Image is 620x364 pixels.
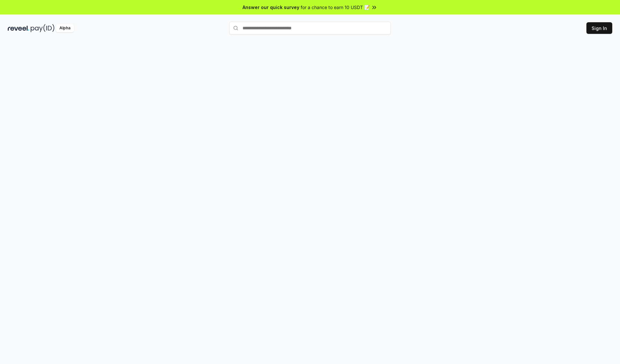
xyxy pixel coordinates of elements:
img: reveel_dark [8,24,29,32]
span: Answer our quick survey [243,4,299,11]
div: Alpha [56,24,74,32]
img: pay_id [31,24,55,32]
button: Sign In [586,22,612,34]
span: for a chance to earn 10 USDT 📝 [301,4,370,11]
